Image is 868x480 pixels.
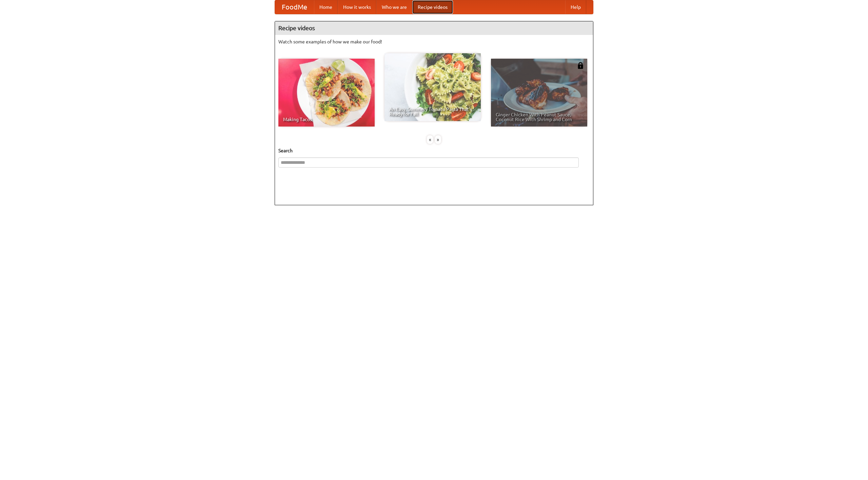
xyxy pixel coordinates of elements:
span: Making Tacos [283,117,370,122]
a: FoodMe [275,0,314,14]
h4: Recipe videos [275,21,593,35]
a: Making Tacos [278,59,375,127]
div: « [427,135,433,144]
a: Help [565,0,586,14]
span: An Easy, Summery Tomato Pasta That's Ready for Fall [389,107,476,116]
a: Home [314,0,338,14]
h5: Search [278,147,590,154]
img: 483408.png [577,62,584,69]
div: » [435,135,441,144]
a: Who we are [376,0,412,14]
a: Recipe videos [412,0,453,14]
p: Watch some examples of how we make our food! [278,38,590,45]
a: How it works [338,0,376,14]
a: An Easy, Summery Tomato Pasta That's Ready for Fall [384,53,481,121]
